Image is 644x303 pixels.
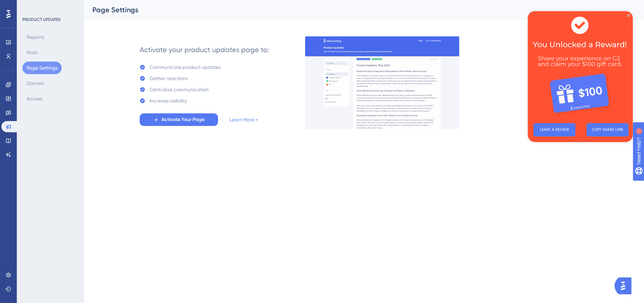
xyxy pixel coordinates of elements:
[149,97,187,105] div: Increase visibility
[92,5,618,15] div: Page Settings
[59,112,101,125] button: COPY SHARE LINK
[149,85,209,94] div: Centralize communication
[149,63,220,71] div: Communicate product updates
[229,115,258,124] a: Learn More >
[305,36,460,129] img: 253145e29d1258e126a18a92d52e03bb.gif
[6,112,48,125] button: LEAVE A REVIEW
[49,3,51,9] div: 1
[22,62,62,74] button: Page Settings
[22,92,47,105] button: Access
[149,74,188,83] div: Gather reactions
[22,31,48,43] button: Reports
[140,45,269,55] div: Activate your product updates page to:
[140,113,218,126] button: Activate Your Page
[22,77,48,90] button: Domain
[615,275,636,296] iframe: UserGuiding AI Assistant Launcher
[161,115,204,124] span: Activate Your Page
[22,17,61,22] div: PRODUCT UPDATES
[99,3,102,6] div: Close Preview
[16,2,44,10] span: Need Help?
[22,46,42,59] button: Posts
